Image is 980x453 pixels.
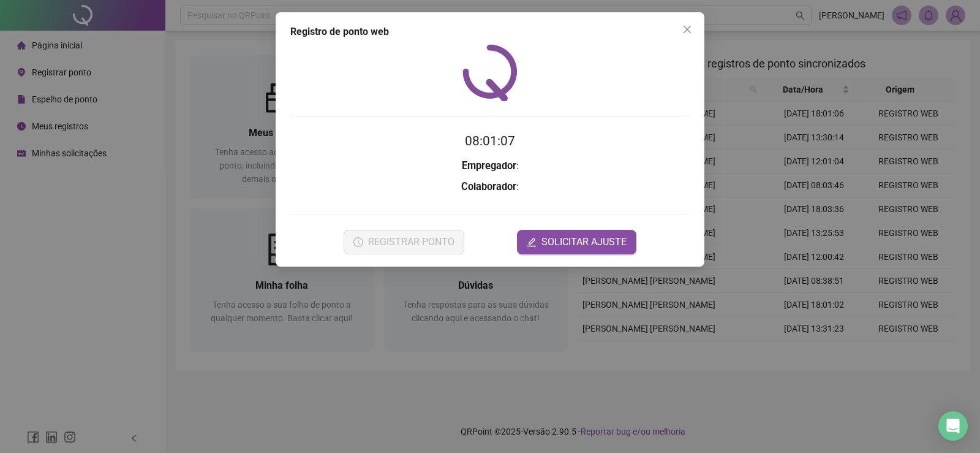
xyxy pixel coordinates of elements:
time: 08:01:07 [465,134,515,148]
span: SOLICITAR AJUSTE [541,235,627,249]
h3: : [290,158,690,174]
img: QRPoint [462,44,518,101]
h3: : [290,179,690,195]
span: edit [527,237,537,247]
strong: Empregador [462,160,516,172]
strong: Colaborador [461,181,516,192]
button: editSOLICITAR AJUSTE [517,230,636,254]
span: close [682,25,692,34]
div: Open Intercom Messenger [938,411,968,441]
button: REGISTRAR PONTO [344,230,464,254]
div: Registro de ponto web [290,25,690,39]
button: Close [677,20,697,39]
